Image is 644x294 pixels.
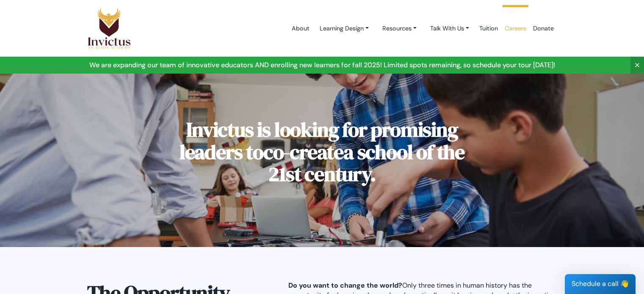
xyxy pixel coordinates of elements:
a: Donate [530,11,557,47]
span: co-create [263,138,343,166]
div: Schedule a call 👋 [565,274,636,294]
a: Learning Design [313,21,376,36]
strong: Do you want to change the world? [288,281,402,290]
a: About [288,11,313,47]
a: Talk With Us [423,21,476,36]
img: Logo [87,7,131,49]
a: Resources [376,21,423,36]
a: Careers [501,11,530,47]
a: Tuition [476,11,501,47]
h1: Invictus is looking for promising leaders to a school of the 21st century. [168,118,477,185]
